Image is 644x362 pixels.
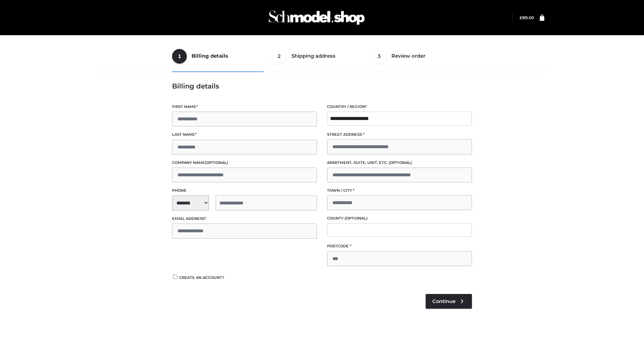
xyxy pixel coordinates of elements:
[172,160,317,166] label: Company name
[172,131,317,138] label: Last name
[205,160,228,165] span: (optional)
[327,104,472,110] label: Country / Region
[426,294,472,309] a: Continue
[172,275,178,279] input: Create an account?
[344,216,368,221] span: (optional)
[327,160,472,166] label: Apartment, suite, unit, etc.
[520,15,534,20] bdi: 89.00
[172,187,317,194] label: Phone
[266,4,367,31] img: Schmodel Admin 964
[172,82,472,90] h3: Billing details
[520,15,534,20] a: £89.00
[179,275,224,280] span: Create an account?
[172,104,317,110] label: First name
[327,215,472,222] label: County
[327,243,472,249] label: Postcode
[172,216,317,222] label: Email address
[327,131,472,138] label: Street address
[432,298,455,304] span: Continue
[520,15,522,20] span: £
[389,160,412,165] span: (optional)
[327,187,472,194] label: Town / City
